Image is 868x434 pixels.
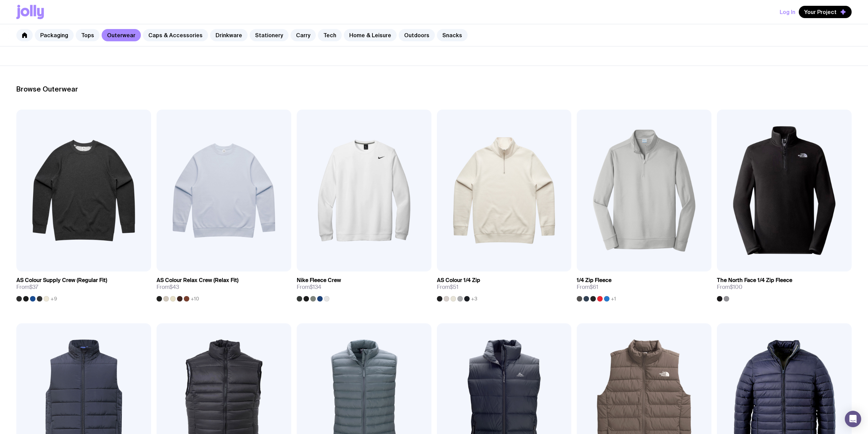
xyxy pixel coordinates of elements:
[16,271,151,302] a: AS Colour Supply Crew (Regular Fit)From$37+9
[437,29,468,41] a: Snacks
[399,29,435,41] a: Outdoors
[730,283,742,291] span: $100
[16,277,107,284] h3: AS Colour Supply Crew (Regular Fit)
[799,6,852,18] button: Your Project
[310,283,321,291] span: $134
[577,271,711,302] a: 1/4 Zip FleeceFrom$61+1
[344,29,397,41] a: Home & Leisure
[102,29,141,41] a: Outerwear
[297,284,321,291] span: From
[611,296,616,302] span: +1
[157,271,291,302] a: AS Colour Relax Crew (Relax Fit)From$43+10
[437,271,572,302] a: AS Colour 1/4 ZipFrom$51+3
[845,411,861,427] div: Open Intercom Messenger
[291,29,316,41] a: Carry
[780,6,795,18] button: Log In
[437,284,458,291] span: From
[191,296,199,302] span: +10
[471,296,477,302] span: +3
[143,29,208,41] a: Caps & Accessories
[297,277,341,284] h3: Nike Fleece Crew
[16,284,38,291] span: From
[590,283,598,291] span: $61
[297,271,431,302] a: Nike Fleece CrewFrom$134
[16,85,852,93] h2: Browse Outerwear
[577,277,612,284] h3: 1/4 Zip Fleece
[450,283,458,291] span: $51
[717,277,792,284] h3: The North Face 1/4 Zip Fleece
[76,29,100,41] a: Tops
[170,283,179,291] span: $43
[717,284,742,291] span: From
[157,277,238,284] h3: AS Colour Relax Crew (Relax Fit)
[250,29,289,41] a: Stationery
[577,284,598,291] span: From
[157,284,179,291] span: From
[50,296,57,302] span: +9
[318,29,342,41] a: Tech
[35,29,74,41] a: Packaging
[437,277,480,284] h3: AS Colour 1/4 Zip
[717,271,852,302] a: The North Face 1/4 Zip FleeceFrom$100
[804,9,837,15] span: Your Project
[29,283,38,291] span: $37
[210,29,248,41] a: Drinkware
